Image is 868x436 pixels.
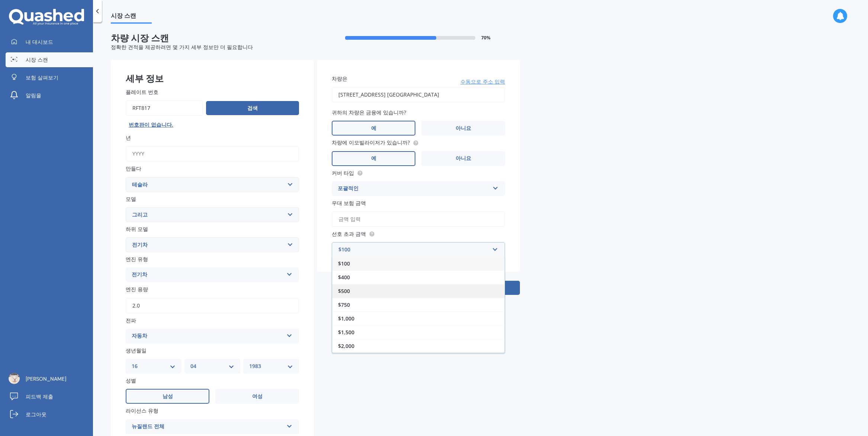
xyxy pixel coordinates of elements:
[6,88,93,103] a: 알림을
[126,225,148,232] span: 하위 모델
[126,119,176,131] button: 번호판이 없습니다.
[26,56,48,64] span: 시장 스캔
[332,139,410,146] span: 차량에 이모빌라이저가 있습니까?
[6,371,93,386] a: [PERSON_NAME]
[132,270,283,279] div: 전기차
[9,373,20,384] img: ACg8ocJxfOjquHt-1mmJTvQ15gOP_GrjhQoNzfUhhw2hPzCVX-SmR8kB=s96-c
[252,393,263,400] span: 여성
[6,70,93,85] a: 보험 살펴보기
[338,329,354,336] span: $1,500
[338,301,350,308] span: $750
[332,87,505,103] input: 주소 입력
[338,274,350,281] span: $400
[126,298,299,313] input: 예: 1.8
[26,411,46,418] span: 로그아웃
[111,12,152,22] span: 시장 스캔
[26,74,58,81] span: 보험 살펴보기
[132,332,283,341] div: 자동차
[126,377,136,384] span: 성별
[332,169,354,176] span: 커버 타입
[26,38,53,46] span: 내 대시보드
[126,165,141,172] span: 만들다
[481,35,491,40] span: %
[126,195,136,202] span: 모델
[126,88,158,95] span: 플레이트 번호
[371,125,376,131] span: 예
[332,230,366,237] span: 선호 초과 금액
[371,155,376,162] span: 예
[111,60,314,82] div: 세부 정보
[26,375,66,383] span: [PERSON_NAME]
[456,155,471,162] span: 아니요
[338,184,489,193] div: 포괄적인
[460,78,505,85] span: 수동으로 주소 입력
[332,211,505,227] input: 금액 입력
[126,146,299,162] input: YYYY
[338,287,350,295] span: $500
[332,199,366,206] span: 우대 보험 금액
[126,134,131,141] span: 년
[332,75,347,82] span: 차량은
[111,43,253,51] span: 정확한 견적을 제공하려면 몇 가지 세부 정보만 더 필요합니다
[132,422,283,431] div: 뉴질랜드 전체
[338,260,350,267] span: $100
[126,256,148,263] span: 엔진 유형
[206,101,299,115] button: 검색
[6,35,93,49] a: 내 대시보드
[338,315,354,322] span: $1,000
[111,33,315,43] span: 차량 시장 스캔
[26,393,53,400] span: 피드백 제출
[6,389,93,404] a: 피드백 제출
[481,35,486,41] font: 70
[126,407,158,414] span: 라이선스 유형
[126,317,136,324] span: 전파
[456,125,471,131] span: 아니요
[6,407,93,422] a: 로그아웃
[126,100,203,116] input: 번호판 번호 입력
[163,393,173,400] span: 남성
[6,52,93,67] a: 시장 스캔
[332,109,406,116] span: 귀하의 차량은 금융에 있습니까?
[26,92,41,99] span: 알림을
[126,347,147,354] span: 생년월일
[126,286,148,293] span: 엔진 용량
[338,342,354,349] span: $2,000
